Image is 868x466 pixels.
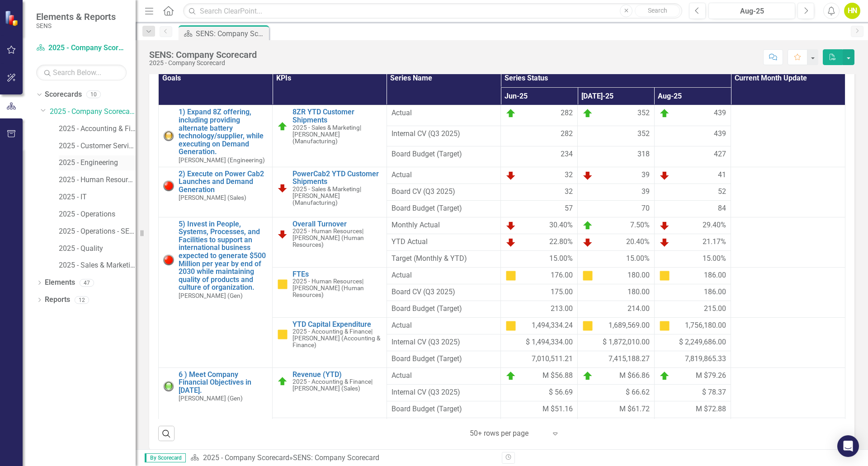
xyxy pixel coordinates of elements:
span: 29.40% [703,220,726,231]
img: At Risk [505,320,516,331]
div: 2025 - Company Scorecard [149,60,257,66]
a: FTEs [292,270,382,278]
img: At Risk [277,329,288,340]
span: Actual [392,371,496,381]
span: 39 [642,187,650,197]
span: 52 [718,187,726,197]
span: 2025 - Human Resources [292,278,362,285]
span: Actual [392,270,496,281]
span: Board Budget (Target) [392,149,496,160]
img: Below Target [659,220,670,231]
img: At Risk [582,270,593,281]
span: Internal CV (Q3 2025) [392,337,496,348]
a: PowerCab2 YTD Customer Shipments [292,170,382,186]
span: M $61.72 [619,404,650,414]
span: 32 [565,187,573,197]
img: On Target [277,121,288,132]
img: On Target [582,108,593,119]
a: 6 ) Meet Company Financial Objectives in [DATE]. [179,371,268,395]
span: 213.00 [551,304,573,314]
a: Overall Turnover [292,220,382,228]
span: 2025 - Sales & Marketing [292,185,360,193]
div: 10 [86,91,101,99]
img: At Risk [277,279,288,290]
span: Internal CV (Q3 2025) [392,387,496,398]
span: | [371,328,373,335]
span: 318 [637,149,650,160]
img: Below Target [582,237,593,248]
span: Board Budget (Target) [392,304,496,314]
small: [PERSON_NAME] (Sales) [179,194,246,201]
span: $ 78.37 [702,387,726,398]
span: Board CV (Q3 2025) [392,187,496,197]
img: Below Target [582,170,593,181]
div: Aug-25 [712,6,792,17]
input: Search Below... [36,65,127,80]
button: HN [844,3,860,19]
a: 8ZR YTD Customer Shipments [292,108,382,124]
span: Board Budget (Target) [392,354,496,364]
span: Elements & Reports [36,11,116,22]
button: Search [635,5,680,17]
a: 2025 - Human Resources [59,175,136,185]
img: On Target [659,108,670,119]
img: Below Target [659,170,670,181]
span: $ 2,249,686.00 [679,337,726,348]
div: SENS: Company Scorecard [196,28,267,39]
img: Below Target [277,229,288,240]
span: 427 [714,149,726,160]
a: 1) Expand 8Z offering, including providing alternate battery technology/supplier, while executing... [179,108,268,156]
img: Below Target [277,183,288,193]
span: Monthly Actual [392,220,496,231]
small: [PERSON_NAME] (Engineering) [179,157,265,164]
img: Below Target [505,220,516,231]
img: On Target [659,371,670,381]
span: Target (Monthly & YTD) [392,254,496,264]
small: [PERSON_NAME] (Manufacturing) [292,124,382,145]
img: On Target [582,220,593,231]
span: 7.50% [630,220,650,231]
div: Open Intercom Messenger [837,435,859,457]
span: 22.80% [549,237,573,248]
a: 2025 - Sales & Marketing [59,260,136,271]
img: Yellow: At Risk/Needs Attention [163,131,174,141]
a: 2025 - Company Scorecard [203,453,289,462]
button: Aug-25 [708,3,795,19]
img: Green: On Track [163,381,174,392]
span: 175.00 [551,287,573,297]
img: At Risk [659,270,670,281]
a: Reports [45,295,70,305]
div: 47 [80,279,94,287]
img: At Risk [659,320,670,331]
div: SENS: Company Scorecard [293,453,379,462]
a: 2025 - Company Scorecard [50,107,136,117]
img: Red: Critical Issues/Off-Track [163,254,174,265]
span: | [362,278,363,285]
small: [PERSON_NAME] (Accounting & Finance) [292,328,382,348]
span: 1,494,334.24 [532,320,573,331]
span: 2025 - Accounting & Finance [292,328,371,335]
a: 2) Execute on Power Cab2 Launches and Demand Generation [179,170,268,194]
div: SENS: Company Scorecard [149,50,257,60]
span: 215.00 [704,304,726,314]
span: 15.00% [703,254,726,264]
span: $ 1,872,010.00 [603,337,650,348]
div: 12 [75,296,89,304]
small: [PERSON_NAME] (Sales) [292,378,382,392]
span: M $56.88 [542,371,573,381]
span: 7,415,188.27 [609,354,650,364]
span: 7,010,511.21 [532,354,573,364]
a: Scorecards [45,89,82,100]
span: 20.40% [626,237,650,248]
span: By Scorecard [145,453,186,462]
img: Red: Critical Issues/Off-Track [163,180,174,191]
span: | [362,227,363,235]
span: Search [648,7,667,14]
span: 176.00 [551,270,573,281]
span: | [371,378,373,385]
span: 439 [714,129,726,139]
span: Actual [392,170,496,180]
input: Search ClearPoint... [183,3,682,19]
img: ClearPoint Strategy [5,10,20,26]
